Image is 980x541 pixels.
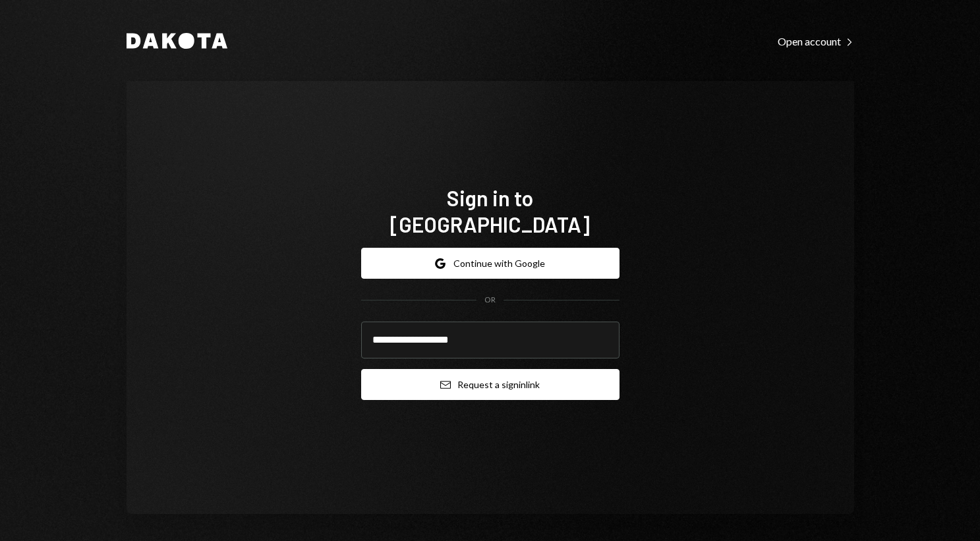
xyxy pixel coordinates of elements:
[778,35,854,48] div: Open account
[361,248,620,279] button: Continue with Google
[361,369,620,400] button: Request a signinlink
[361,185,620,237] h1: Sign in to [GEOGRAPHIC_DATA]
[778,34,854,48] a: Open account
[484,295,496,306] div: OR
